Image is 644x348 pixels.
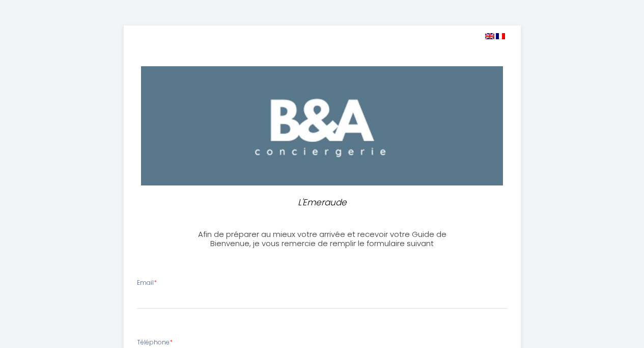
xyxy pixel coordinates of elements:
h3: Afin de préparer au mieux votre arrivée et recevoir votre Guide de Bienvenue, je vous remercie de... [192,230,452,248]
img: fr.png [496,33,505,39]
label: Téléphone [137,338,173,347]
img: en.png [485,33,494,39]
p: L'Emeraude [197,196,447,209]
label: Email [137,278,157,288]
